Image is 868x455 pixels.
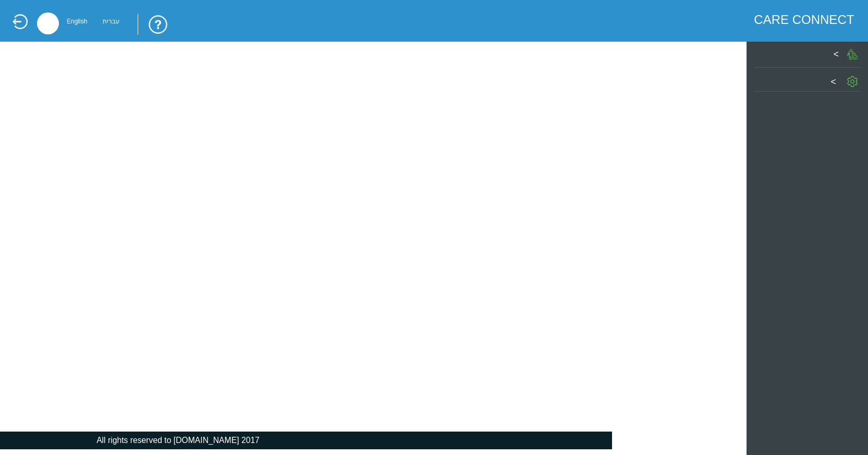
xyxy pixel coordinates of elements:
div: English [67,20,87,23]
img: PatientGIcon.png [847,49,858,60]
img: SettingGIcon.png [847,76,858,87]
img: trainingUsingSystem.png [138,14,169,35]
label: > [834,49,839,59]
div: CARE CONNECT [754,12,854,27]
div: עברית [103,20,120,23]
